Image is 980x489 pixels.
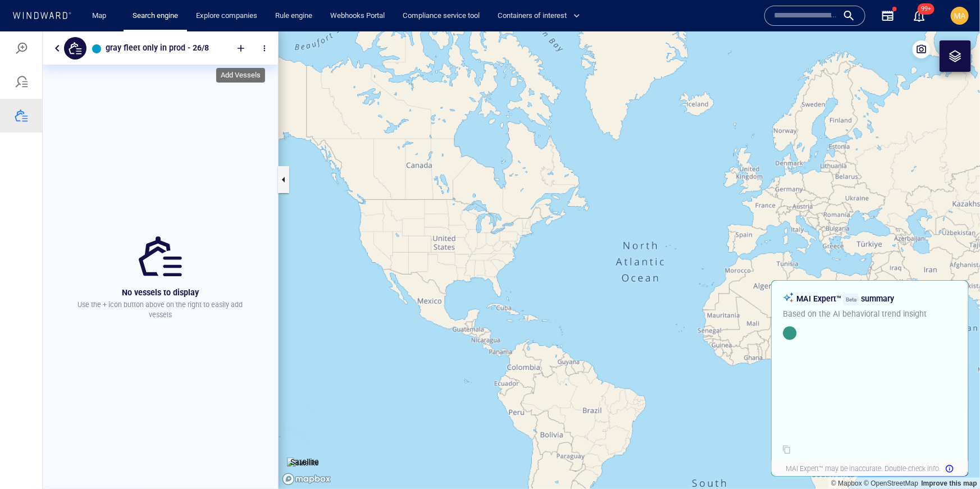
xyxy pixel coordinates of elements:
[783,276,957,289] p: Based on the AI behavioral trend insight
[864,448,918,456] a: OpenStreetMap
[493,6,590,26] button: Containers of interest
[106,10,209,24] h6: gray fleet only in prod - 26/8
[70,268,251,289] p: Use the + icon button above on the right to easily add vessels
[83,6,119,26] button: Map
[498,10,580,22] span: Containers of interest
[88,6,115,26] a: Map
[192,6,262,26] a: Explore companies
[271,6,317,26] a: Rule engine
[831,448,862,456] a: Mapbox
[70,254,251,268] p: No vessels to display
[282,441,331,454] a: Mapbox logo
[949,4,971,27] button: MA
[287,426,319,437] img: satellite
[913,9,926,22] button: 99+
[326,6,389,26] a: Webhooks Portal
[844,262,859,274] div: Beta
[954,11,966,20] span: MA
[796,261,957,274] p: MAI Expert™ summary
[918,3,935,15] span: 99+
[290,424,319,437] p: Satellite
[128,6,183,26] a: Search engine
[922,448,977,456] a: Map feedback
[398,6,484,26] a: Compliance service tool
[910,7,928,25] a: 99+
[913,9,926,22] div: Notification center
[932,438,972,481] iframe: Chat
[783,430,943,445] div: MAI Expert™ may be inaccurate. Double-check info.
